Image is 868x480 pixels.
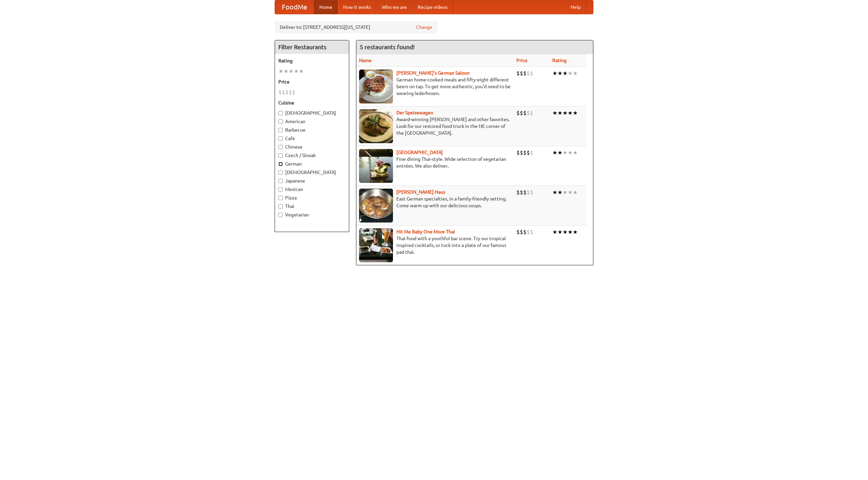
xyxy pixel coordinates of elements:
h5: Rating [278,57,346,64]
a: Help [565,0,586,14]
label: Vegetarian [278,211,346,218]
input: Czech / Slovak [278,153,283,158]
input: German [278,162,283,166]
li: ★ [552,70,557,77]
p: East German specialties, in a family-friendly setting. Come warm up with our delicious soups. [359,195,511,209]
li: ★ [557,228,563,236]
li: ★ [563,70,568,77]
li: $ [523,109,527,117]
li: $ [282,89,285,96]
a: Der Speisewagen [396,110,433,115]
li: $ [523,149,527,156]
input: Japanese [278,179,283,183]
li: ★ [557,109,563,117]
label: Chinese [278,143,346,150]
li: ★ [278,68,283,75]
li: ★ [299,68,304,75]
li: $ [516,70,520,77]
p: German home-cooked meals and fifty-eight different beers on tap. To get more authentic, you'd nee... [359,76,511,97]
li: ★ [557,149,563,156]
p: Fine dining Thai-style. Wide selection of vegetarian entrées. We also deliver. [359,156,511,169]
p: Thai food with a youthful bar scene. Try our tropical inspired cocktails, or tuck into a plate of... [359,235,511,255]
a: [PERSON_NAME]'s German Saloon [396,70,470,76]
li: ★ [573,189,578,196]
li: ★ [568,109,573,117]
h5: Price [278,78,346,85]
input: Vegetarian [278,213,283,217]
li: $ [292,89,295,96]
li: ★ [294,68,299,75]
li: ★ [552,228,557,236]
li: ★ [563,228,568,236]
input: Barbecue [278,128,283,132]
label: Pizza [278,194,346,201]
li: $ [530,109,533,117]
a: Recipe videos [412,0,453,14]
label: [DEMOGRAPHIC_DATA] [278,110,346,116]
li: ★ [573,149,578,156]
img: speisewagen.jpg [359,109,393,143]
li: $ [530,149,533,156]
li: $ [520,228,523,236]
li: $ [520,149,523,156]
ng-pluralize: 5 restaurants found! [360,44,415,50]
li: $ [527,70,530,77]
li: $ [520,109,523,117]
li: $ [516,149,520,156]
li: $ [530,228,533,236]
label: Barbecue [278,127,346,133]
label: Japanese [278,177,346,184]
input: Thai [278,204,283,209]
label: Thai [278,203,346,210]
li: $ [527,189,530,196]
li: ★ [563,109,568,117]
img: babythai.jpg [359,228,393,262]
img: esthers.jpg [359,70,393,103]
li: $ [516,189,520,196]
a: Name [359,58,372,63]
input: [DEMOGRAPHIC_DATA] [278,111,283,115]
img: satay.jpg [359,149,393,183]
h5: Cuisine [278,99,346,106]
input: Pizza [278,196,283,200]
li: $ [516,228,520,236]
img: kohlhaus.jpg [359,189,393,223]
a: Who we are [376,0,412,14]
a: [GEOGRAPHIC_DATA] [396,150,443,155]
p: Award-winning [PERSON_NAME] and other favorites. Look for our restored food truck in the NE corne... [359,116,511,136]
li: $ [289,89,292,96]
li: ★ [568,70,573,77]
label: Mexican [278,186,346,193]
li: ★ [283,68,289,75]
li: $ [527,149,530,156]
label: American [278,118,346,125]
li: $ [520,70,523,77]
a: Home [314,0,338,14]
li: $ [278,89,282,96]
a: FoodMe [275,0,314,14]
li: $ [520,189,523,196]
li: ★ [563,149,568,156]
li: $ [527,228,530,236]
li: $ [516,109,520,117]
li: ★ [568,189,573,196]
li: ★ [552,109,557,117]
a: How it works [338,0,376,14]
label: Cafe [278,135,346,142]
li: $ [523,228,527,236]
li: ★ [563,189,568,196]
a: Rating [552,58,567,63]
b: Hit Me Baby One More Thai [396,229,455,234]
li: $ [530,189,533,196]
li: $ [530,70,533,77]
a: [PERSON_NAME] Haus [396,189,445,195]
input: Mexican [278,187,283,192]
li: $ [527,109,530,117]
label: German [278,160,346,167]
li: ★ [557,70,563,77]
label: Czech / Slovak [278,152,346,159]
input: [DEMOGRAPHIC_DATA] [278,170,283,175]
li: ★ [557,189,563,196]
